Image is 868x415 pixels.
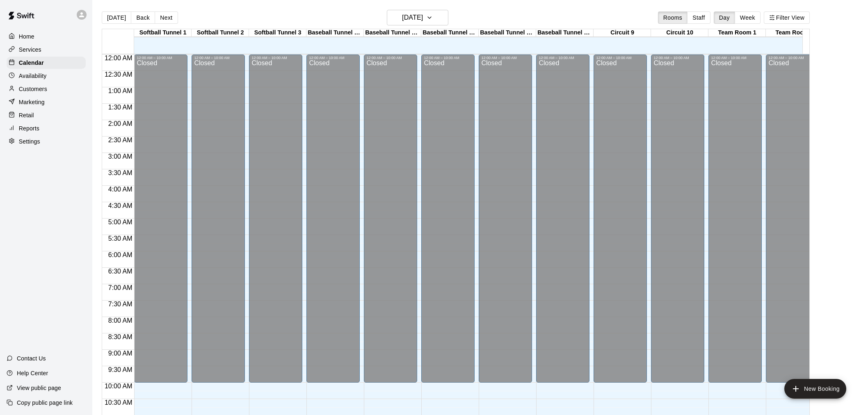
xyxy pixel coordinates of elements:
div: 12:00 AM – 10:00 AM: Closed [192,55,245,383]
p: Marketing [19,98,45,106]
div: Circuit 10 [651,29,708,37]
button: Filter View [764,11,810,24]
span: 4:00 AM [106,186,135,193]
div: Baseball Tunnel 4 (Machine) [306,29,364,37]
button: Next [155,11,178,24]
div: Closed [366,60,415,385]
div: 12:00 AM – 10:00 AM [711,56,759,60]
a: Services [7,43,86,56]
div: 12:00 AM – 10:00 AM: Closed [134,55,187,383]
button: [DATE] [102,11,131,24]
button: Back [131,11,155,24]
p: View public page [17,384,61,392]
span: 7:00 AM [106,284,135,291]
div: 12:00 AM – 10:00 AM [481,56,530,60]
div: Team Room 1 [708,29,766,37]
span: 10:30 AM [103,399,135,406]
span: 12:00 AM [103,55,135,62]
a: Availability [7,70,86,82]
div: 12:00 AM – 10:00 AM [539,56,587,60]
div: 12:00 AM – 10:00 AM: Closed [364,55,417,383]
button: Week [735,11,761,24]
span: 8:00 AM [106,317,135,324]
div: Closed [309,60,357,385]
div: 12:00 AM – 10:00 AM [137,56,185,60]
p: Retail [19,111,34,119]
a: Home [7,30,86,43]
span: 5:30 AM [106,235,135,242]
div: Marketing [7,96,86,108]
span: 2:30 AM [106,137,135,144]
p: Services [19,46,41,54]
span: 8:30 AM [106,333,135,340]
a: Calendar [7,57,86,69]
div: Closed [653,60,702,385]
div: Closed [137,60,185,385]
div: Closed [539,60,587,385]
span: 7:30 AM [106,301,135,308]
div: 12:00 AM – 10:00 AM: Closed [651,55,704,383]
div: Baseball Tunnel 8 (Mound) [536,29,594,37]
div: Closed [251,60,300,385]
div: 12:00 AM – 10:00 AM: Closed [306,55,360,383]
div: Circuit 9 [594,29,651,37]
div: 12:00 AM – 10:00 AM: Closed [708,55,762,383]
div: 12:00 AM – 10:00 AM [251,56,300,60]
div: 12:00 AM – 10:00 AM [366,56,415,60]
button: Staff [687,11,710,24]
div: 12:00 AM – 10:00 AM [596,56,644,60]
button: Day [714,11,735,24]
div: 12:00 AM – 10:00 AM: Closed [249,55,302,383]
div: 12:00 AM – 10:00 AM: Closed [766,55,819,383]
div: Closed [424,60,472,385]
a: Settings [7,135,86,148]
p: Help Center [17,369,48,377]
div: 12:00 AM – 10:00 AM [309,56,357,60]
div: 12:00 AM – 10:00 AM [653,56,702,60]
span: 4:30 AM [106,202,135,209]
div: Closed [194,60,242,385]
div: 12:00 AM – 10:00 AM: Closed [479,55,532,383]
div: 12:00 AM – 10:00 AM: Closed [536,55,589,383]
div: Softball Tunnel 2 [192,29,249,37]
a: Retail [7,109,86,121]
div: Closed [768,60,817,385]
p: Copy public page link [17,399,73,407]
div: Team Room 2 [766,29,823,37]
div: Closed [481,60,530,385]
div: Baseball Tunnel 6 (Machine) [421,29,479,37]
p: Contact Us [17,354,46,363]
div: 12:00 AM – 10:00 AM [424,56,472,60]
span: 6:00 AM [106,251,135,258]
div: Softball Tunnel 1 [134,29,192,37]
div: 12:00 AM – 10:00 AM: Closed [421,55,475,383]
p: Calendar [19,59,44,67]
a: Customers [7,83,86,95]
h6: [DATE] [402,12,423,23]
button: Rooms [658,11,688,24]
span: 9:00 AM [106,350,135,357]
p: Settings [19,137,40,146]
span: 2:00 AM [106,120,135,127]
div: 12:00 AM – 10:00 AM: Closed [594,55,647,383]
span: 12:30 AM [103,71,135,78]
p: Home [19,32,34,41]
span: 9:30 AM [106,366,135,373]
div: Softball Tunnel 3 [249,29,306,37]
div: Baseball Tunnel 5 (Machine) [364,29,421,37]
p: Availability [19,72,47,80]
span: 5:00 AM [106,219,135,226]
div: Closed [711,60,759,385]
a: Reports [7,122,86,135]
div: 12:00 AM – 10:00 AM [194,56,242,60]
p: Reports [19,124,39,132]
span: 1:30 AM [106,104,135,111]
span: 6:30 AM [106,268,135,275]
